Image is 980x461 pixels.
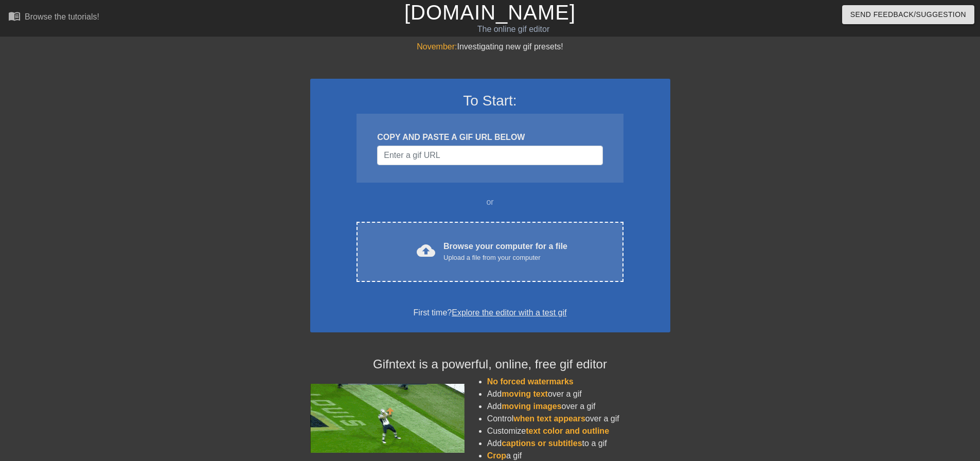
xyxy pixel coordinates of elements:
li: Add over a gif [487,388,670,400]
div: Upload a file from your computer [443,253,567,263]
div: or [337,196,644,208]
span: moving images [502,402,561,411]
span: when text appears [513,414,585,423]
h3: To Start: [324,92,657,110]
span: menu_book [8,10,21,22]
div: First time? [324,307,657,319]
a: Explore the editor with a test gif [452,308,566,317]
span: cloud_upload [417,241,435,260]
a: [DOMAIN_NAME] [404,1,576,24]
div: Investigating new gif presets! [310,41,670,53]
li: Add over a gif [487,400,670,413]
span: November: [417,42,457,51]
a: Browse the tutorials! [8,10,99,26]
span: text color and outline [526,427,609,435]
li: Control over a gif [487,413,670,425]
span: Send Feedback/Suggestion [850,8,966,21]
div: COPY AND PASTE A GIF URL BELOW [377,131,602,144]
h4: Gifntext is a powerful, online, free gif editor [310,357,670,372]
button: Send Feedback/Suggestion [842,5,974,24]
div: The online gif editor [332,23,695,36]
img: football_small.gif [310,384,465,453]
li: Customize [487,425,670,437]
li: Add to a gif [487,437,670,450]
span: Crop [487,451,506,460]
div: Browse the tutorials! [25,12,99,21]
span: captions or subtitles [502,439,582,448]
input: Username [377,146,602,165]
span: moving text [502,389,548,398]
div: Browse your computer for a file [443,240,567,263]
span: No forced watermarks [487,377,574,386]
